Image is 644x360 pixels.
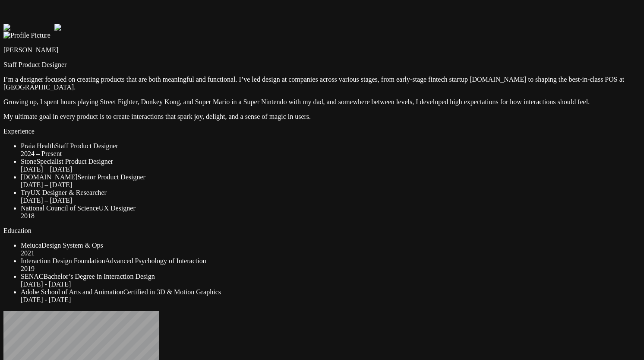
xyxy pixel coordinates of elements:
[99,204,136,212] span: UX Designer
[21,158,36,165] span: Stone
[21,288,123,296] span: Adobe School of Arts and Animation
[43,273,155,280] span: Bachelor’s Degree in Interaction Design
[21,273,43,280] span: SENAC
[21,212,641,220] div: 2018
[123,288,221,296] span: Certified in 3D & Motion Graphics
[21,150,641,158] div: 2024 – Present
[21,173,78,181] span: [DOMAIN_NAME]
[54,24,105,32] img: Profile example
[105,257,206,264] span: Advanced Psychology of Interaction
[21,242,41,249] span: Meiuca
[3,32,51,39] img: Profile Picture
[3,46,641,54] p: [PERSON_NAME]
[21,142,55,150] span: Praia Health
[36,158,113,165] span: Specialist Product Designer
[78,173,145,181] span: Senior Product Designer
[21,296,641,304] div: [DATE] - [DATE]
[21,166,641,173] div: [DATE] – [DATE]
[21,189,31,196] span: Try
[21,257,105,264] span: Interaction Design Foundation
[31,189,107,196] span: UX Designer & Researcher
[21,249,641,257] div: 2021
[3,127,641,135] p: Experience
[21,181,641,189] div: [DATE] – [DATE]
[21,204,99,212] span: National Council of Science
[21,280,641,288] div: [DATE] - [DATE]
[3,98,641,106] p: Growing up, I spent hours playing Street Fighter, Donkey Kong, and Super Mario in a Super Nintend...
[3,76,641,91] p: I’m a designer focused on creating products that are both meaningful and functional. I’ve led des...
[3,24,54,32] img: Profile example
[3,227,641,235] p: Education
[21,197,641,204] div: [DATE] – [DATE]
[21,265,641,273] div: 2019
[41,242,103,249] span: Design System & Ops
[3,113,641,121] p: My ultimate goal in every product is to create interactions that spark joy, delight, and a sense ...
[3,61,641,69] p: Staff Product Designer
[55,142,118,150] span: Staff Product Designer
